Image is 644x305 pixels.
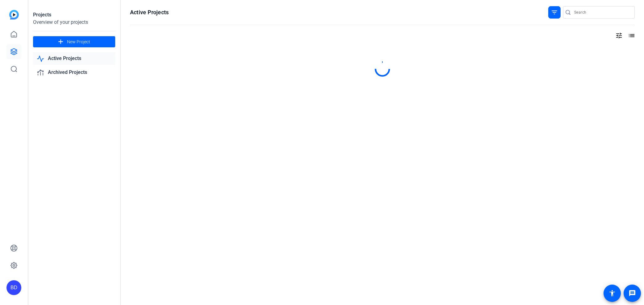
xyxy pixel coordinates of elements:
[67,39,90,45] span: New Project
[574,9,630,16] input: Search
[629,290,636,297] mat-icon: message
[33,19,115,26] div: Overview of your projects
[608,290,616,297] mat-icon: accessibility
[33,11,115,19] div: Projects
[615,32,623,39] mat-icon: tune
[33,66,115,79] a: Archived Projects
[551,9,558,16] mat-icon: filter_list
[6,280,21,295] div: BD
[57,38,65,46] mat-icon: add
[627,32,635,39] mat-icon: list
[9,10,19,19] img: blue-gradient.svg
[33,52,115,65] a: Active Projects
[33,36,115,47] button: New Project
[130,9,169,16] h1: Active Projects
